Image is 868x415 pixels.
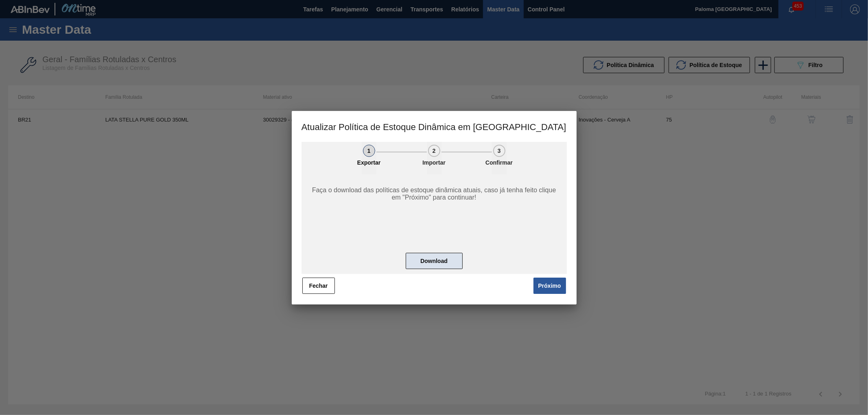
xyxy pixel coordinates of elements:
[292,111,577,142] h3: Atualizar Política de Estoque Dinâmica em [GEOGRAPHIC_DATA]
[414,159,455,166] p: Importar
[492,142,507,174] button: 3Confirmar
[363,145,375,157] div: 1
[362,142,376,174] button: 1Exportar
[349,159,389,166] p: Exportar
[310,187,557,201] span: Faça o download das políticas de estoque dinâmica atuais, caso já tenha feito clique em "Próximo"...
[427,142,442,174] button: 2Importar
[428,145,440,157] div: 2
[479,159,520,166] p: Confirmar
[406,253,463,269] button: Download
[493,145,505,157] div: 3
[533,278,566,294] button: Próximo
[302,278,335,294] button: Fechar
